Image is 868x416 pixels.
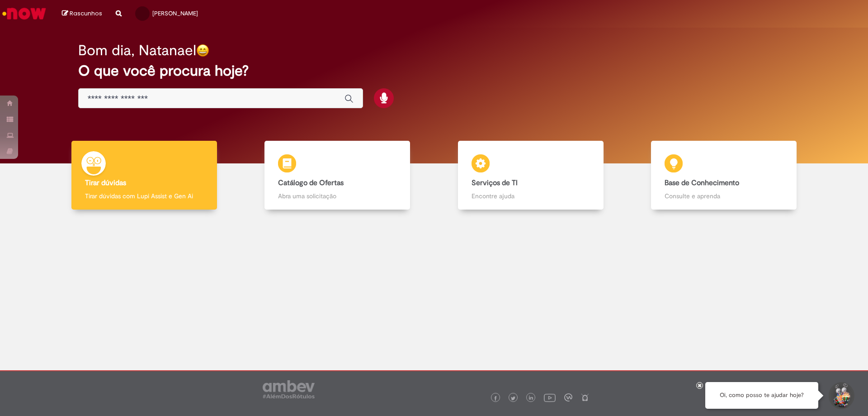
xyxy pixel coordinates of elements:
[564,393,572,402] img: logo_footer_workplace.png
[665,191,783,201] p: Consulte e aprenda
[62,10,102,18] a: Rascunhos
[529,396,533,401] img: logo_footer_linkedin.png
[241,141,434,210] a: Catálogo de Ofertas Abra uma solicitação
[196,44,209,57] img: happy-face.png
[78,43,196,58] h2: Bom dia, Natanael
[627,141,821,210] a: Base de Conhecimento Consulte e aprenda
[511,396,515,401] img: logo_footer_twitter.png
[581,393,589,402] img: logo_footer_naosei.png
[152,10,198,17] span: [PERSON_NAME]
[85,191,203,201] p: Tirar dúvidas com Lupi Assist e Gen Ai
[263,380,315,398] img: logo_footer_ambev_rotulo_gray.png
[78,63,790,79] h2: O que você procura hoje?
[434,141,627,210] a: Serviços de TI Encontre ajuda
[278,191,396,201] p: Abra uma solicitação
[665,178,739,187] b: Base de Conhecimento
[70,9,102,18] span: Rascunhos
[472,191,590,201] p: Encontre ajuda
[47,141,241,210] a: Tirar dúvidas Tirar dúvidas com Lupi Assist e Gen Ai
[827,382,854,409] button: Iniciar Conversa de Suporte
[705,382,818,409] div: Oi, como posso te ajudar hoje?
[85,178,126,187] b: Tirar dúvidas
[278,178,344,187] b: Catálogo de Ofertas
[493,396,498,401] img: logo_footer_facebook.png
[472,178,518,187] b: Serviços de TI
[1,5,47,23] img: ServiceNow
[544,392,556,403] img: logo_footer_youtube.png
